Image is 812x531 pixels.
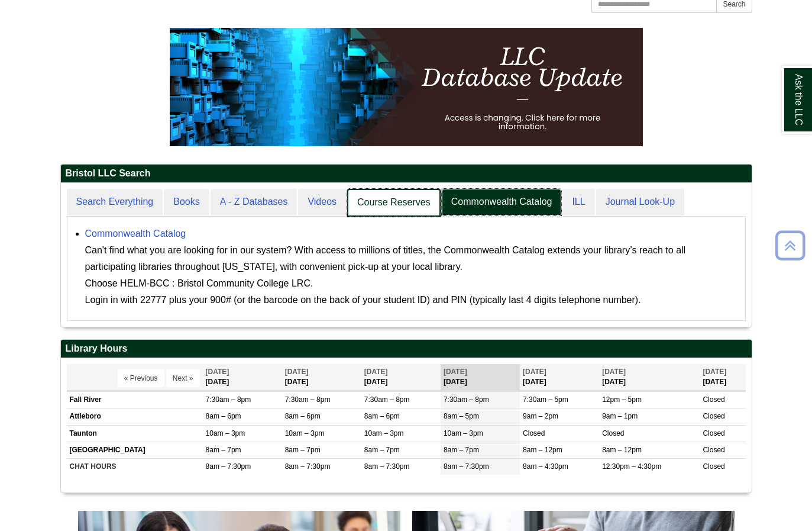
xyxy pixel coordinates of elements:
[444,368,467,376] span: [DATE]
[596,189,684,215] a: Journal Look-Up
[602,446,642,454] span: 8am – 12pm
[523,395,568,404] span: 7:30am – 5pm
[523,462,568,471] span: 8am – 4:30pm
[703,368,726,376] span: [DATE]
[67,425,203,442] td: Taunton
[703,395,724,404] span: Closed
[444,412,479,420] span: 8am – 5pm
[703,462,724,471] span: Closed
[282,364,361,391] th: [DATE]
[285,462,331,471] span: 8am – 7:30pm
[67,458,203,475] td: CHAT HOURS
[118,369,164,387] button: « Previous
[364,412,400,420] span: 8am – 6pm
[285,395,331,404] span: 7:30am – 8pm
[364,395,410,404] span: 7:30am – 8pm
[206,395,251,404] span: 7:30am – 8pm
[523,429,545,437] span: Closed
[602,412,638,420] span: 9am – 1pm
[206,446,241,454] span: 8am – 7pm
[361,364,441,391] th: [DATE]
[364,368,388,376] span: [DATE]
[602,429,624,437] span: Closed
[700,364,745,391] th: [DATE]
[602,395,642,404] span: 12pm – 5pm
[206,412,241,420] span: 8am – 6pm
[444,395,489,404] span: 7:30am – 8pm
[67,442,203,458] td: [GEOGRAPHIC_DATA]
[599,364,700,391] th: [DATE]
[602,462,661,471] span: 12:30pm – 4:30pm
[364,462,410,471] span: 8am – 7:30pm
[523,446,562,454] span: 8am – 12pm
[211,189,297,215] a: A - Z Databases
[164,189,209,215] a: Books
[85,242,739,308] div: Can't find what you are looking for in our system? With access to millions of titles, the Commonw...
[67,392,203,408] td: Fall River
[520,364,599,391] th: [DATE]
[298,189,346,215] a: Videos
[703,446,724,454] span: Closed
[703,412,724,420] span: Closed
[206,368,229,376] span: [DATE]
[562,189,594,215] a: ILL
[523,368,546,376] span: [DATE]
[771,237,809,253] a: Back to Top
[444,446,479,454] span: 8am – 7pm
[442,189,562,215] a: Commonwealth Catalog
[285,429,325,437] span: 10am – 3pm
[444,429,483,437] span: 10am – 3pm
[170,28,643,146] img: HTML tutorial
[444,462,489,471] span: 8am – 7:30pm
[441,364,520,391] th: [DATE]
[347,189,441,217] a: Course Reserves
[364,446,400,454] span: 8am – 7pm
[523,412,558,420] span: 9am – 2pm
[285,368,309,376] span: [DATE]
[602,368,626,376] span: [DATE]
[206,429,245,437] span: 10am – 3pm
[166,369,200,387] button: Next »
[206,462,251,471] span: 8am – 7:30pm
[285,446,321,454] span: 8am – 7pm
[61,340,752,358] h2: Library Hours
[364,429,404,437] span: 10am – 3pm
[285,412,321,420] span: 8am – 6pm
[67,408,203,425] td: Attleboro
[703,429,724,437] span: Closed
[61,165,752,183] h2: Bristol LLC Search
[85,229,186,239] a: Commonwealth Catalog
[203,364,282,391] th: [DATE]
[67,189,163,215] a: Search Everything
